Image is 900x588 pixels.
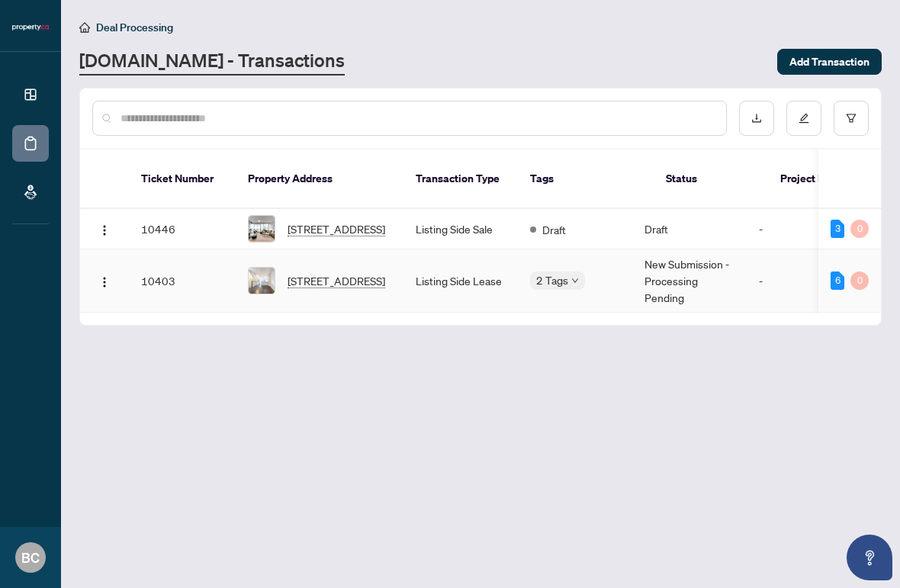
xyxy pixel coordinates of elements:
button: Logo [92,268,117,293]
th: Ticket Number [129,149,236,209]
th: Property Address [236,149,403,209]
img: thumbnail-img [249,216,275,242]
span: Add Transaction [789,50,869,74]
button: Open asap [847,535,892,580]
span: filter [846,113,857,124]
div: 0 [850,220,869,238]
span: 2 Tags [536,272,568,289]
td: - [747,209,838,249]
th: Project Name [768,149,860,209]
td: Listing Side Lease [403,249,518,313]
th: Status [654,149,768,209]
span: Deal Processing [96,21,173,34]
a: [DOMAIN_NAME] - Transactions [79,48,345,76]
td: 10403 [129,249,236,313]
th: Transaction Type [403,149,518,209]
button: download [739,101,774,136]
div: 0 [850,272,869,290]
td: Listing Side Sale [403,209,518,249]
img: Logo [98,276,111,288]
span: down [571,277,579,284]
button: Add Transaction [777,49,882,75]
td: - [747,249,838,313]
td: 10446 [129,209,236,249]
button: edit [786,101,821,136]
button: Logo [92,217,117,241]
td: New Submission - Processing Pending [632,249,747,313]
span: BC [21,547,40,568]
span: edit [799,113,809,124]
div: 3 [831,220,844,238]
img: Logo [98,224,111,236]
img: logo [12,23,49,32]
span: download [751,113,762,124]
div: 6 [831,272,844,290]
th: Tags [518,149,654,209]
button: filter [834,101,869,136]
td: Draft [632,209,747,249]
span: Draft [542,221,566,238]
img: thumbnail-img [249,268,275,294]
span: home [79,22,90,33]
